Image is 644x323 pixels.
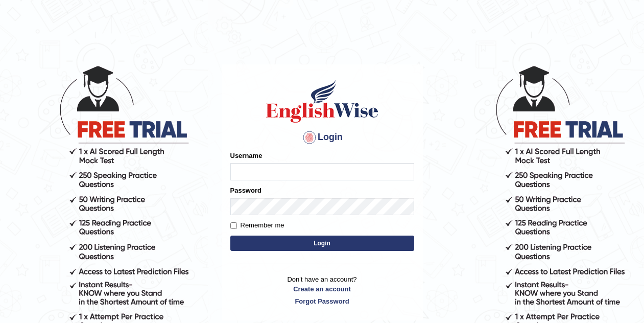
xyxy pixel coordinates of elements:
[264,78,380,124] img: Logo of English Wise sign in for intelligent practice with AI
[230,274,414,306] p: Don't have an account?
[230,296,414,306] a: Forgot Password
[230,284,414,294] a: Create an account
[230,222,237,229] input: Remember me
[230,129,414,146] h4: Login
[230,236,414,251] button: Login
[230,220,284,230] label: Remember me
[230,186,261,195] label: Password
[230,151,263,160] label: Username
